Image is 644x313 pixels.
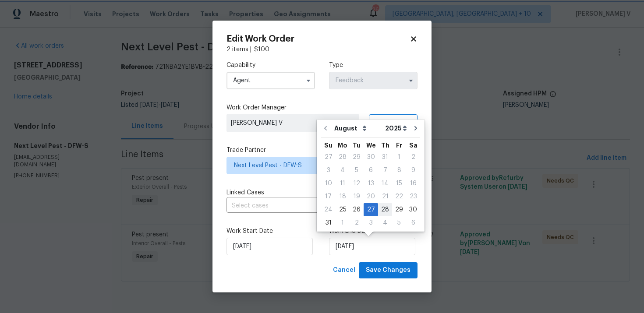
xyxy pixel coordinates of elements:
div: 4 [336,164,350,176]
div: Sat Aug 30 2025 [406,203,420,216]
div: Fri Aug 08 2025 [392,164,406,177]
div: 28 [378,204,392,216]
button: Go to previous month [319,120,332,137]
div: 20 [364,190,378,203]
div: Mon Aug 04 2025 [336,164,350,177]
div: 5 [350,164,364,176]
div: 15 [392,177,406,190]
div: 31 [321,217,336,229]
div: Thu Aug 21 2025 [378,190,392,203]
input: Select cases [226,199,393,213]
div: 21 [378,190,392,203]
div: Sat Aug 23 2025 [406,190,420,203]
div: Fri Aug 29 2025 [392,203,406,216]
div: 10 [321,177,336,190]
div: 31 [378,151,392,163]
div: Sun Aug 17 2025 [321,190,336,203]
div: 1 [392,151,406,163]
div: Sun Aug 31 2025 [321,216,336,229]
label: Type [329,61,418,70]
div: Mon Aug 11 2025 [336,177,350,190]
div: Wed Aug 20 2025 [364,190,378,203]
div: 8 [392,164,406,176]
abbr: Thursday [381,142,389,148]
div: Tue Aug 19 2025 [350,190,364,203]
label: Trade Partner [226,146,418,155]
div: 6 [364,164,378,176]
abbr: Sunday [324,142,333,148]
div: Sat Aug 16 2025 [406,177,420,190]
label: Work Start Date [226,227,315,236]
div: 9 [406,164,420,176]
select: Year [383,122,409,135]
h2: Edit Work Order [226,35,410,43]
div: 30 [364,151,378,163]
div: Wed Aug 13 2025 [364,177,378,190]
div: Tue Aug 05 2025 [350,164,364,177]
div: Sat Aug 09 2025 [406,164,420,177]
span: Assign [376,119,397,127]
div: Mon Aug 18 2025 [336,190,350,203]
div: 23 [406,190,420,203]
abbr: Friday [396,142,402,148]
div: 12 [350,177,364,190]
div: Sat Aug 02 2025 [406,151,420,164]
div: Thu Aug 07 2025 [378,164,392,177]
abbr: Tuesday [353,142,361,148]
div: Sun Jul 27 2025 [321,151,336,164]
input: Select... [226,72,315,89]
div: 27 [364,204,378,216]
div: Thu Jul 31 2025 [378,151,392,164]
div: 3 [321,164,336,176]
select: Month [332,122,383,135]
div: 7 [378,164,392,176]
div: 25 [336,204,350,216]
div: 4 [378,217,392,229]
div: Sat Sep 06 2025 [406,216,420,229]
div: 2 items | [226,45,418,54]
div: Thu Sep 04 2025 [378,216,392,229]
button: Show options [406,75,416,86]
div: 29 [350,151,364,163]
div: Sun Aug 10 2025 [321,177,336,190]
div: Fri Sep 05 2025 [392,216,406,229]
span: Save Changes [366,265,410,276]
div: Wed Jul 30 2025 [364,151,378,164]
div: Fri Aug 15 2025 [392,177,406,190]
button: Save Changes [359,262,418,278]
abbr: Monday [338,142,347,148]
div: 11 [336,177,350,190]
button: Cancel [329,262,359,278]
div: 2 [350,217,364,229]
label: Work Order Manager [226,103,418,112]
div: 17 [321,190,336,203]
button: Go to next month [409,120,422,137]
div: 2 [406,151,420,163]
div: 27 [321,151,336,163]
abbr: Wednesday [366,142,376,148]
div: 1 [336,217,350,229]
div: 13 [364,177,378,190]
span: Cancel [333,265,355,276]
div: Wed Aug 27 2025 [364,203,378,216]
div: 29 [392,204,406,216]
div: Sun Aug 03 2025 [321,164,336,177]
div: Fri Aug 22 2025 [392,190,406,203]
div: Mon Jul 28 2025 [336,151,350,164]
div: 18 [336,190,350,203]
div: 14 [378,177,392,190]
div: Thu Aug 28 2025 [378,203,392,216]
button: Show options [303,75,314,86]
div: 5 [392,217,406,229]
div: Tue Aug 12 2025 [350,177,364,190]
input: M/D/YYYY [226,238,313,255]
label: Capability [226,61,315,70]
div: 6 [406,217,420,229]
div: Wed Aug 06 2025 [364,164,378,177]
div: Tue Aug 26 2025 [350,203,364,216]
div: 3 [364,217,378,229]
span: Linked Cases [226,188,264,197]
div: 16 [406,177,420,190]
div: 28 [336,151,350,163]
div: 22 [392,190,406,203]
